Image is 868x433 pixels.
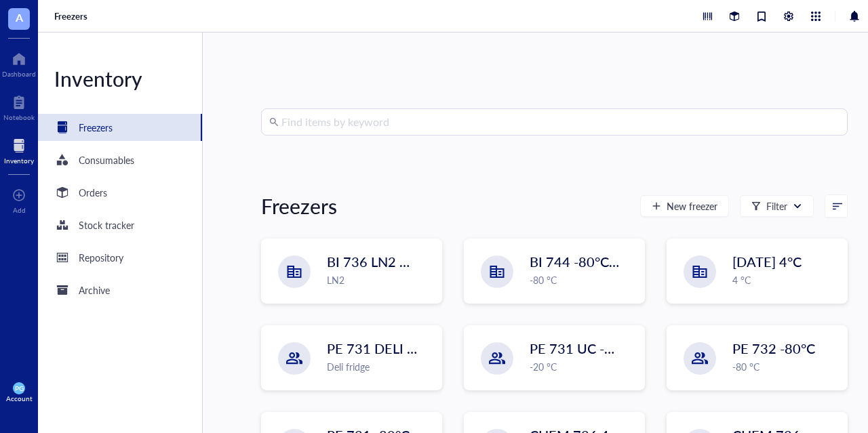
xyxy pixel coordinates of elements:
[54,10,90,22] a: Freezers
[79,218,134,232] div: Stock tracker
[38,276,202,304] a: Archive
[38,65,202,92] div: Inventory
[2,70,36,78] div: Dashboard
[4,157,34,165] div: Inventory
[732,272,839,287] div: 4 °C
[38,146,202,173] a: Consumables
[667,201,717,211] span: New freezer
[3,91,35,121] a: Notebook
[327,359,433,374] div: Deli fridge
[38,179,202,206] a: Orders
[4,135,34,165] a: Inventory
[327,272,433,287] div: LN2
[38,114,202,141] a: Freezers
[640,195,729,217] button: New freezer
[732,252,802,271] span: [DATE] 4°C
[79,185,107,200] div: Orders
[38,211,202,239] a: Stock tracker
[732,359,839,374] div: -80 °C
[38,244,202,271] a: Repository
[766,199,787,213] div: Filter
[732,339,815,358] span: PE 732 -80°C
[2,48,36,78] a: Dashboard
[79,120,113,135] div: Freezers
[530,339,635,358] span: PE 731 UC -20°C
[6,394,33,403] div: Account
[327,252,434,271] span: BI 736 LN2 Chest
[530,252,658,271] span: BI 744 -80°C [in vivo]
[530,359,636,374] div: -20 °C
[3,113,35,121] div: Notebook
[530,272,636,287] div: -80 °C
[13,206,26,214] div: Add
[261,192,337,220] div: Freezers
[15,384,24,392] span: PG
[79,250,123,265] div: Repository
[327,339,424,358] span: PE 731 DELI 4C
[79,283,110,297] div: Archive
[16,9,23,26] span: A
[79,152,134,167] div: Consumables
